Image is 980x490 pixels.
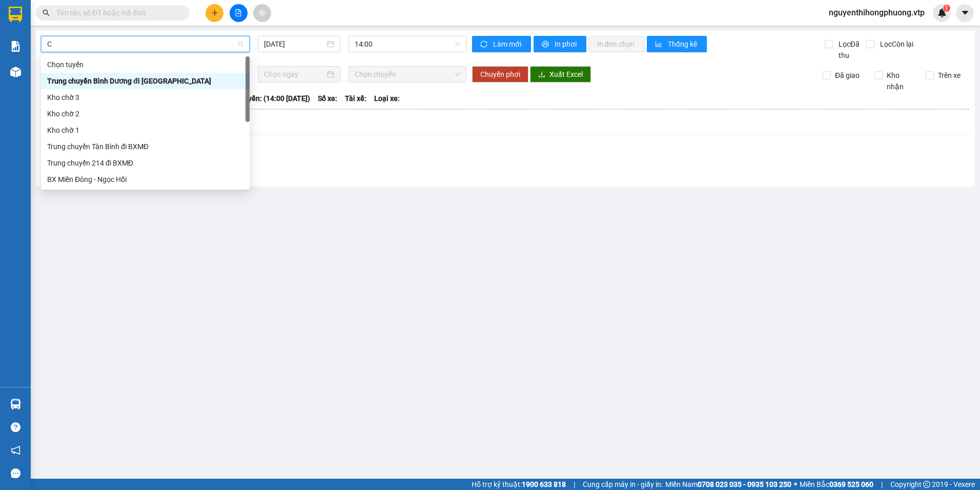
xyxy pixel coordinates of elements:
[11,422,21,432] span: question-circle
[472,36,531,52] button: syncLàm mới
[530,66,591,83] button: downloadXuất Excel
[829,480,873,488] strong: 0369 525 060
[41,122,250,138] div: Kho chờ 1
[493,38,523,50] span: Làm mới
[47,59,243,70] div: Chọn tuyến
[264,38,324,50] input: 13/10/2025
[47,157,243,169] div: Trung chuyển 214 đi BXMĐ
[264,69,324,80] input: Chọn ngày
[253,4,271,22] button: aim
[47,108,243,119] div: Kho chờ 2
[47,75,243,87] div: Trung chuyển Bình Dương đi [GEOGRAPHIC_DATA]
[47,174,243,185] div: BX Miền Đông - Ngọc Hồi
[41,171,250,188] div: BX Miền Đông - Ngọc Hồi
[258,9,266,16] span: aim
[956,4,974,22] button: caret-down
[355,67,461,82] span: Chọn chuyến
[923,481,930,488] span: copyright
[11,445,21,455] span: notification
[522,480,566,488] strong: 1900 633 818
[318,93,337,104] span: Số xe:
[668,38,699,50] span: Thống kê
[698,480,791,488] strong: 0708 023 035 - 0935 103 250
[555,38,578,50] span: In phơi
[43,9,50,16] span: search
[355,36,461,52] span: 14:00
[47,125,243,136] div: Kho chờ 1
[574,479,575,490] span: |
[41,89,250,106] div: Kho chờ 3
[47,92,243,103] div: Kho chờ 3
[821,6,933,19] span: nguyenthihongphuong.vtp
[10,41,21,52] img: solution-icon
[943,5,950,12] sup: 1
[881,479,883,490] span: |
[800,479,873,490] span: Miền Bắc
[41,56,250,73] div: Chọn tuyến
[56,7,177,18] input: Tìm tên, số ĐT hoặc mã đơn
[345,93,366,104] span: Tài xế:
[206,4,223,22] button: plus
[472,66,528,83] button: Chuyển phơi
[472,479,566,490] span: Hỗ trợ kỹ thuật:
[961,8,970,17] span: caret-down
[374,93,400,104] span: Loại xe:
[665,479,791,490] span: Miền Nam
[583,479,663,490] span: Cung cấp máy in - giấy in:
[831,70,864,81] span: Đã giao
[542,40,550,49] span: printer
[945,5,948,12] span: 1
[589,36,645,52] button: In đơn chọn
[647,36,707,52] button: bar-chartThống kê
[794,482,797,486] span: ⚪️
[230,4,248,22] button: file-add
[9,7,22,22] img: logo-vxr
[235,93,310,104] span: Chuyến: (14:00 [DATE])
[10,399,21,410] img: warehouse-icon
[480,40,489,49] span: sync
[41,73,250,89] div: Trung chuyển Bình Dương đi BXMĐ
[11,468,21,478] span: message
[883,70,918,92] span: Kho nhận
[934,70,965,81] span: Trên xe
[235,9,242,16] span: file-add
[47,141,243,152] div: Trung chuyển Tân Bình đi BXMĐ
[834,38,866,61] span: Lọc Đã thu
[655,40,664,49] span: bar-chart
[41,106,250,122] div: Kho chờ 2
[10,67,21,77] img: warehouse-icon
[876,38,915,50] span: Lọc Còn lại
[534,36,586,52] button: printerIn phơi
[937,8,947,17] img: icon-new-feature
[211,9,218,16] span: plus
[41,138,250,155] div: Trung chuyển Tân Bình đi BXMĐ
[41,155,250,171] div: Trung chuyển 214 đi BXMĐ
